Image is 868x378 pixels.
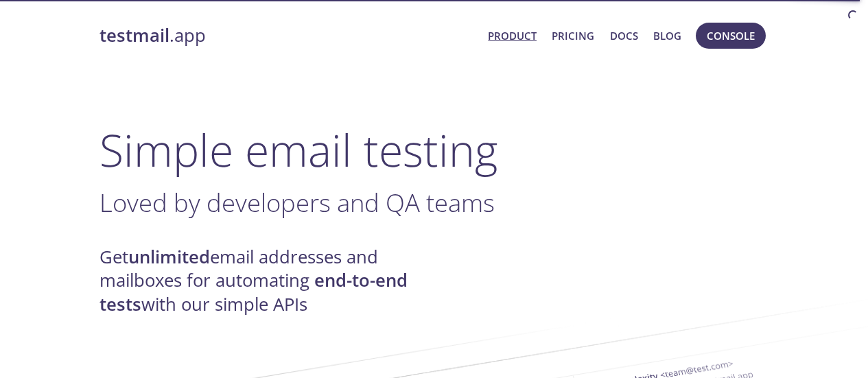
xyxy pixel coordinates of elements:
span: Loved by developers and QA teams [99,185,495,220]
a: Docs [610,27,638,45]
strong: unlimited [128,245,210,269]
strong: end-to-end tests [99,268,408,316]
button: Console [696,23,766,49]
a: Product [488,27,537,45]
h4: Get email addresses and mailboxes for automating with our simple APIs [99,246,434,316]
h1: Simple email testing [99,123,769,176]
strong: testmail [99,23,169,47]
span: Console [707,27,755,45]
a: Pricing [552,27,594,45]
a: testmail.app [99,24,478,47]
a: Blog [653,27,681,45]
